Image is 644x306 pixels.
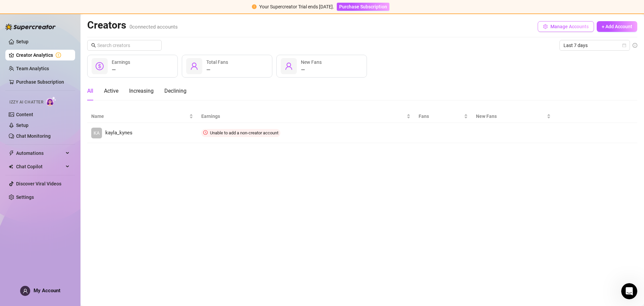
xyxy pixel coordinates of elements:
[9,150,14,156] span: thunderbolt
[129,87,154,95] div: Increasing
[538,21,594,32] button: Manage Accounts
[16,133,51,139] a: Chat Monitoring
[597,21,637,32] button: + Add Account
[96,62,104,70] span: dollar-circle
[91,113,188,120] span: Name
[16,123,29,128] a: Setup
[633,43,637,48] span: info-circle
[301,59,322,65] span: New Fans
[129,24,178,30] span: 0 connected accounts
[16,79,64,85] a: Purchase Subscription
[9,99,43,105] span: Izzy AI Chatter
[105,129,132,137] span: kayla_kynes
[5,24,56,30] img: logo-BBDzfeDw.svg
[197,110,415,123] th: Earnings
[16,66,49,71] a: Team Analytics
[16,50,70,60] a: Creator Analytics exclamation-circle
[563,40,626,50] span: Last 7 days
[104,87,118,95] div: Active
[16,39,29,44] a: Setup
[46,96,56,106] img: AI Chatter
[415,110,472,123] th: Fans
[472,110,555,123] th: New Fans
[203,130,208,135] span: clock-circle
[16,194,34,200] a: Settings
[206,66,228,74] div: —
[285,62,293,70] span: user
[339,4,387,9] span: Purchase Subscription
[301,66,322,74] div: —
[16,112,33,117] a: Content
[87,19,178,32] h2: Creators
[419,113,463,120] span: Fans
[91,128,193,138] a: KAkayla_kynes
[16,161,64,172] span: Chat Copilot
[112,59,130,65] span: Earnings
[602,24,632,29] span: + Add Account
[259,4,334,9] span: Your Supercreator Trial ends [DATE].
[622,43,626,47] span: calendar
[112,66,130,74] div: —
[87,110,197,123] th: Name
[252,4,257,9] span: exclamation-circle
[550,24,589,29] span: Manage Accounts
[16,181,61,186] a: Discover Viral Videos
[337,4,389,9] a: Purchase Subscription
[164,87,186,95] div: Declining
[91,43,96,48] span: search
[87,87,93,95] div: All
[621,283,637,299] iframe: Intercom live chat
[97,42,152,49] input: Search creators
[23,289,28,294] span: user
[16,148,64,159] span: Automations
[206,59,228,65] span: Total Fans
[34,288,60,294] span: My Account
[94,129,100,137] span: KA
[210,130,278,135] span: Unable to add a non-creator account
[543,24,548,29] span: setting
[337,3,389,11] button: Purchase Subscription
[9,164,13,169] img: Chat Copilot
[201,113,405,120] span: Earnings
[476,113,545,120] span: New Fans
[190,62,198,70] span: user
